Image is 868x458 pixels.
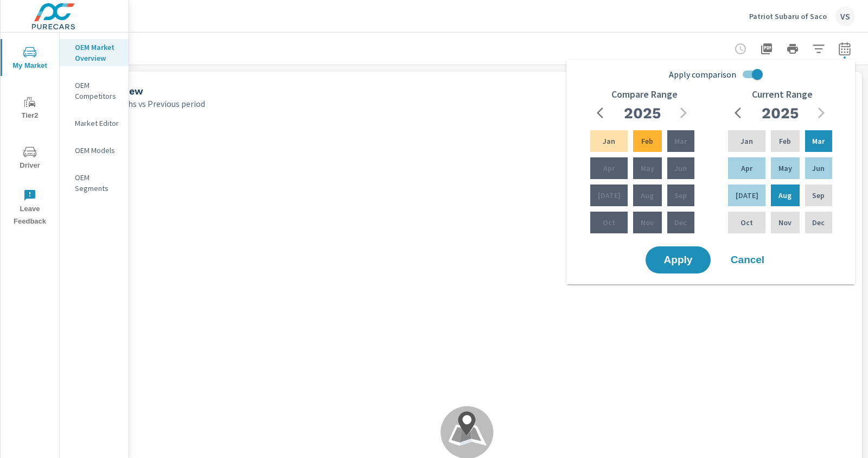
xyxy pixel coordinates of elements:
p: Aug [641,190,654,201]
div: OEM Market Overview [60,39,129,66]
p: Jan [741,136,753,147]
p: May [641,163,654,174]
p: May [778,163,792,174]
p: Sep [812,190,825,201]
h6: Current Range [752,89,813,100]
button: Apply [646,246,711,273]
p: [DATE] [736,190,758,201]
span: Driver [4,145,56,172]
p: Apr [603,163,615,174]
h2: 2025 [624,104,661,123]
p: Jun [812,163,825,174]
div: VS [835,7,855,26]
p: Apr [741,163,752,174]
p: OEM Models [75,145,120,156]
p: Jun [674,163,687,174]
h6: Compare Range [611,89,678,100]
span: Apply [656,255,700,265]
div: nav menu [1,33,59,232]
p: Dec [812,217,825,228]
p: Feb [641,136,653,147]
div: OEM Competitors [60,77,129,104]
div: Market Editor [60,115,129,131]
p: Feb [779,136,791,147]
button: Cancel [715,246,780,273]
p: Aug [778,190,792,201]
h2: 2025 [762,104,799,123]
span: Apply comparison [669,68,736,81]
span: My Market [4,46,56,72]
div: OEM Models [60,142,129,158]
p: Mar [674,136,687,147]
p: OEM Segments [75,172,120,194]
button: Apply Filters [808,38,829,60]
p: Market Editor [75,118,120,129]
p: Sep [674,190,687,201]
p: Nov [641,217,654,228]
p: Nov [778,217,792,228]
p: Jan [603,136,615,147]
span: Cancel [726,255,769,265]
p: OEM Market Overview [75,42,120,63]
p: Oct [603,217,615,228]
p: Patriot Subaru of Saco [749,11,827,21]
span: Tier2 [4,96,56,122]
p: OEM Competitors [75,80,120,101]
p: Mar [812,136,825,147]
button: Select Date Range [834,38,856,60]
p: Dec [674,217,687,228]
p: [DATE] [598,190,621,201]
p: Oct [741,217,753,228]
span: Leave Feedback [4,189,56,228]
p: Last 6 months vs Previous period [83,97,205,110]
div: OEM Segments [60,169,129,196]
